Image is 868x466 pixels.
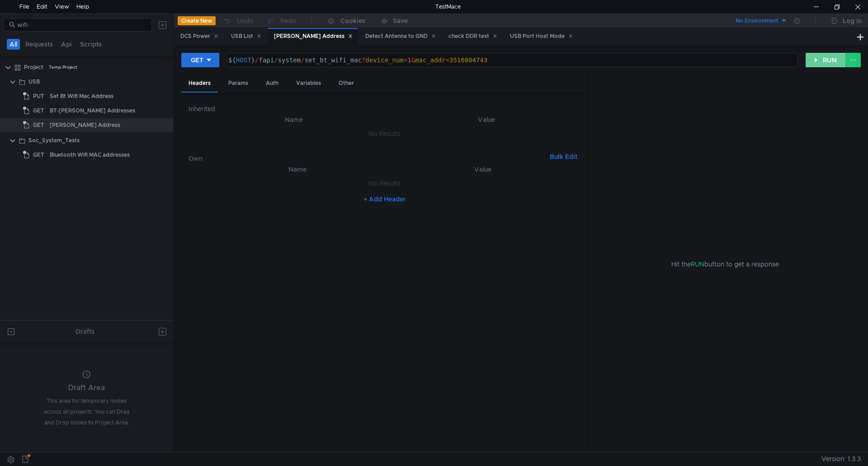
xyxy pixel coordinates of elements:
[546,151,581,162] button: Bulk Edit
[191,55,203,65] div: GET
[510,32,573,41] div: USB Port Host Mode
[50,118,120,132] div: [PERSON_NAME] Address
[181,53,219,67] button: GET
[340,15,365,26] div: Cookies
[33,148,44,162] span: GET
[50,148,130,162] div: Bluetooth Wifi MAC addresses
[178,16,216,25] button: Create New
[237,15,254,26] div: Undo
[393,18,408,24] div: Save
[181,75,218,93] div: Headers
[75,326,94,337] div: Drafts
[180,32,218,41] div: DCS Power
[50,89,113,103] div: Set Bt Wifi Mac Address
[280,15,296,26] div: Redo
[23,39,56,50] button: Requests
[671,259,779,269] span: Hit the button to get a response
[368,130,401,138] nz-embed-empty: No Results
[691,260,704,268] span: RUN
[331,75,361,92] div: Other
[196,114,392,125] th: Name
[289,75,328,92] div: Variables
[231,32,261,41] div: USB List
[77,39,104,50] button: Scripts
[33,118,44,132] span: GET
[33,89,44,103] span: PUT
[368,179,401,187] nz-embed-empty: No Results
[58,39,75,50] button: Api
[843,15,862,26] div: Log In
[33,104,44,117] span: GET
[216,14,260,28] button: Undo
[392,164,574,175] th: Value
[49,61,77,74] div: Temp Project
[392,114,581,125] th: Value
[259,75,286,92] div: Auth
[221,75,255,92] div: Params
[24,61,43,74] div: Project
[50,104,135,117] div: BT-[PERSON_NAME] Addresses
[28,134,80,147] div: Soc_System_Tests
[365,32,436,41] div: Detect Antenna to GND
[17,20,146,30] input: Search...
[274,32,353,41] div: [PERSON_NAME] Address
[28,75,40,89] div: USB
[360,194,410,205] button: + Add Header
[189,153,546,164] h6: Own
[189,103,581,114] h6: Inherited
[821,452,861,466] span: Version: 1.3.3
[7,39,20,50] button: All
[260,14,302,28] button: Redo
[806,53,846,67] button: RUN
[203,164,392,175] th: Name
[448,32,497,41] div: check DDR test
[725,14,788,28] button: No Environment
[736,17,778,25] div: No Environment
